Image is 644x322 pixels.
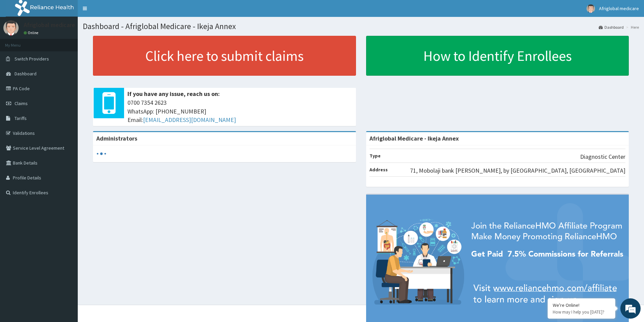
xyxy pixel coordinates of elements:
span: Tariffs [15,115,27,121]
p: 71, Mobolaji bank [PERSON_NAME], by [GEOGRAPHIC_DATA], [GEOGRAPHIC_DATA] [410,166,625,175]
p: Diagnostic Center [580,152,625,161]
strong: Afriglobal Medicare - Ikeja Annex [369,134,459,142]
span: Switch Providers [15,56,49,62]
span: 0700 7354 2623 WhatsApp: [PHONE_NUMBER] Email: [127,98,353,124]
li: Here [624,24,639,30]
h1: Dashboard - Afriglobal Medicare - Ikeja Annex [83,22,639,31]
p: How may I help you today? [553,309,610,315]
b: Type [369,153,381,159]
span: Claims [15,100,28,106]
svg: audio-loading [96,149,106,159]
a: [EMAIL_ADDRESS][DOMAIN_NAME] [143,116,236,124]
b: Address [369,167,388,173]
b: If you have any issue, reach us on: [127,90,220,98]
a: Click here to submit claims [93,36,356,76]
a: Dashboard [599,24,624,30]
span: Dashboard [15,71,37,77]
a: How to Identify Enrollees [366,36,629,76]
div: We're Online! [553,302,610,308]
img: User Image [587,4,595,13]
b: Administrators [96,134,137,142]
img: User Image [3,20,19,35]
a: Online [24,30,40,35]
span: Afriglobal medicare [599,5,639,11]
p: Afriglobal medicare [24,22,75,28]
